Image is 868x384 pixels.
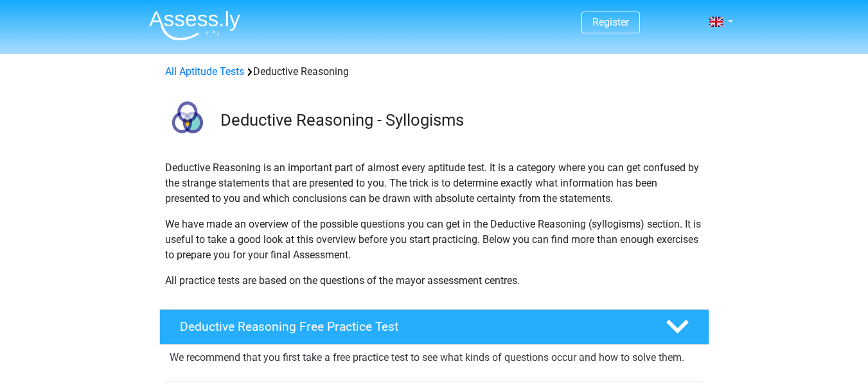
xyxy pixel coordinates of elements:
[165,65,244,78] a: All Aptitude Tests
[160,64,709,79] div: Deductive Reasoning
[165,273,704,288] p: All practice tests are based on the questions of the mayor assessment centres.
[220,110,699,130] h3: Deductive Reasoning - Syllogisms
[160,95,215,149] img: deductive reasoning
[165,217,704,263] p: We have made an overview of the possible questions you can get in the Deductive Reasoning (syllog...
[592,16,629,28] a: Register
[180,319,645,334] h4: Deductive Reasoning Free Practice Test
[165,160,704,206] p: Deductive Reasoning is an important part of almost every aptitude test. It is a category where yo...
[149,10,240,40] img: Assessly
[154,309,714,345] a: Deductive Reasoning Free Practice Test
[170,350,699,365] p: We recommend that you first take a free practice test to see what kinds of questions occur and ho...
